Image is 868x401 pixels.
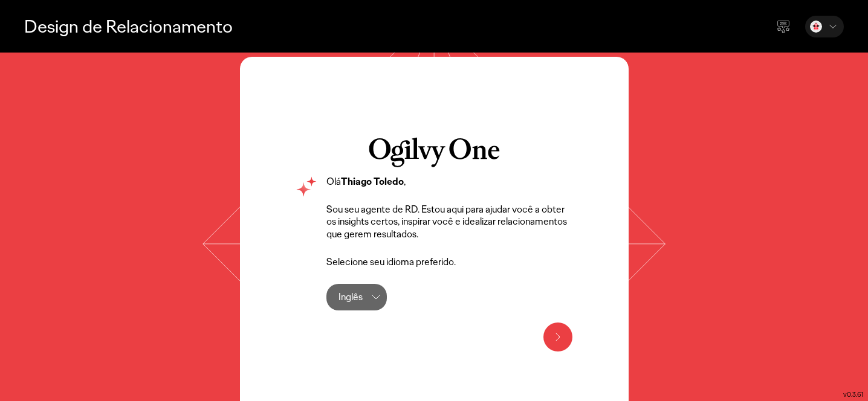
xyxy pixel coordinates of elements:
[769,12,798,41] div: Enviar feedback
[341,175,404,188] font: Thiago Toledo
[326,175,341,188] font: Olá
[810,21,822,33] img: Thiago Toledo
[326,203,567,241] font: Sou seu agente de RD. Estou aqui para ajudar você a obter os insights certos, inspirar você e ide...
[24,14,233,38] font: Design de Relacionamento
[404,175,406,188] font: ,
[326,255,456,268] font: Selecione seu idioma preferido.
[338,290,363,303] font: Inglês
